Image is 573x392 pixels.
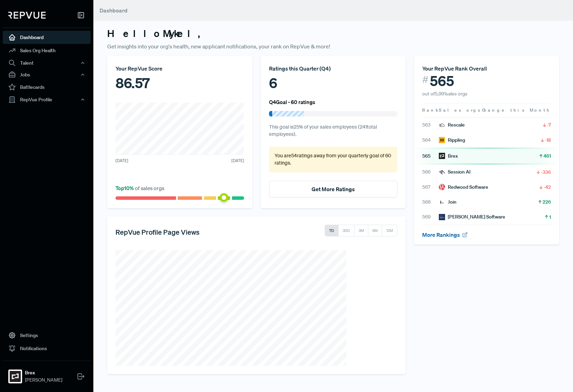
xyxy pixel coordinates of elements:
[439,199,445,205] img: Join
[544,152,551,159] span: 461
[439,137,465,144] div: Rippling
[439,152,458,160] div: Brex
[439,153,445,159] img: Brex
[422,184,439,191] span: 567
[8,12,46,19] img: RepVue
[115,228,200,236] h5: RepVue Profile Page Views
[10,371,21,382] img: Brex
[269,64,398,73] div: Ratings this Quarter ( Q4 )
[269,73,398,93] div: 6
[549,214,551,221] span: 1
[439,137,445,143] img: Rippling
[422,91,468,97] span: out of 5,991 sales orgs
[541,169,551,176] span: -336
[269,99,315,105] h6: Q4 Goal - 60 ratings
[3,94,91,105] button: RepVue Profile
[107,28,559,39] h3: Hello Mykel ,
[439,121,465,129] div: Rescale
[382,225,397,236] button: 12M
[439,168,471,176] div: Session AI
[354,225,368,236] button: 3M
[422,65,487,72] span: Your RepVue Rank Overall
[3,342,91,355] a: Notifications
[422,152,439,160] span: 565
[439,198,456,206] div: Join
[439,214,445,220] img: Aurea Software
[545,137,551,143] span: -18
[439,184,445,190] img: Redwood Software
[338,225,354,236] button: 30D
[25,369,62,376] strong: Brex
[422,107,439,113] span: Rank
[543,198,551,205] span: 226
[3,329,91,342] a: Settings
[439,184,488,191] div: Redwood Software
[422,198,439,206] span: 568
[430,73,454,89] span: 565
[547,121,551,128] span: -7
[115,73,244,93] div: 86.57
[100,7,128,14] span: Dashboard
[107,42,559,50] p: Get insights into your org's health, new applicant notifications, your rank on RepVue & more!
[115,158,128,164] span: [DATE]
[115,185,135,192] span: Top 10 %
[439,213,505,221] div: [PERSON_NAME] Software
[3,69,91,81] button: Jobs
[3,44,91,57] a: Sales Org Health
[269,181,398,197] button: Get More Ratings
[3,361,91,386] a: BrexBrex[PERSON_NAME]
[3,31,91,44] a: Dashboard
[115,185,164,192] span: of sales orgs
[325,225,339,236] button: 7D
[544,184,551,190] span: -42
[422,121,439,129] span: 563
[3,57,91,69] button: Talent
[482,107,551,113] span: Change this Month
[368,225,382,236] button: 6M
[439,169,445,175] img: Session AI
[3,81,91,94] a: Battlecards
[422,231,468,238] a: More Rankings
[422,213,439,221] span: 569
[422,137,439,144] span: 564
[25,376,62,384] span: [PERSON_NAME]
[422,73,428,87] span: #
[275,152,392,167] p: You are 54 ratings away from your quarterly goal of 60 ratings .
[439,122,445,128] img: Rescale
[269,123,398,138] p: This goal is 25 % of your sales employees ( 241 total employees).
[422,168,439,176] span: 566
[439,107,481,113] span: Sales orgs
[115,64,244,73] div: Your RepVue Score
[231,158,244,164] span: [DATE]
